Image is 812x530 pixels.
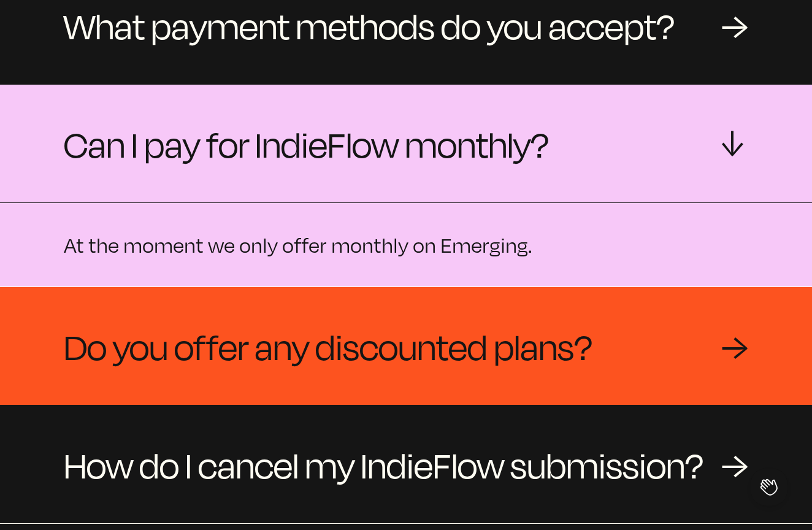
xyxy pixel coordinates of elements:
iframe: Toggle Customer Support [751,469,787,505]
div: → [716,130,753,157]
span: Do you offer any discounted plans? [64,317,592,375]
span: Can I pay for IndieFlow monthly? [64,114,549,173]
p: At the moment we only offer monthly on Emerging. [64,232,748,257]
div: → [721,328,748,364]
div: → [721,446,748,483]
div: → [721,7,748,44]
span: How do I cancel my IndieFlow submission? [64,435,703,494]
